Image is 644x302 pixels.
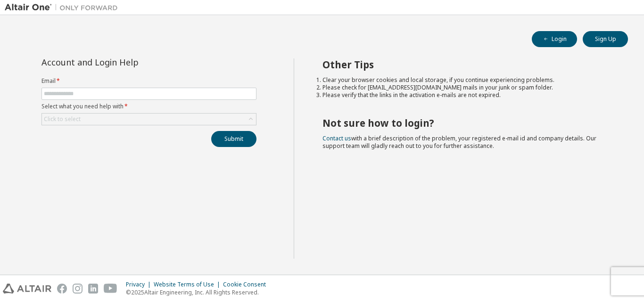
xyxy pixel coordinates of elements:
[88,284,98,294] img: linkedin.svg
[126,288,272,296] p: © 2025 Altair Engineering, Inc. All Rights Reserved.
[44,115,81,123] div: Click to select
[322,76,611,84] li: Clear your browser cookies and local storage, if you continue experiencing problems.
[322,84,611,91] li: Please check for [EMAIL_ADDRESS][DOMAIN_NAME] mails in your junk or spam folder.
[73,284,83,294] img: instagram.svg
[3,284,51,294] img: altair_logo.svg
[223,281,272,288] div: Cookie Consent
[126,281,154,288] div: Privacy
[154,281,223,288] div: Website Terms of Use
[322,134,596,150] span: with a brief description of the problem, your registered e-mail id and company details. Our suppo...
[41,58,214,66] div: Account and Login Help
[322,117,611,129] h2: Not sure how to login?
[5,3,123,12] img: Altair One
[42,114,256,125] div: Click to select
[322,91,611,99] li: Please verify that the links in the activation e-mails are not expired.
[322,134,351,142] a: Contact us
[532,31,577,47] button: Login
[583,31,628,47] button: Sign Up
[41,103,256,110] label: Select what you need help with
[41,77,256,85] label: Email
[57,284,67,294] img: facebook.svg
[211,131,256,147] button: Submit
[322,58,611,71] h2: Other Tips
[104,284,117,294] img: youtube.svg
